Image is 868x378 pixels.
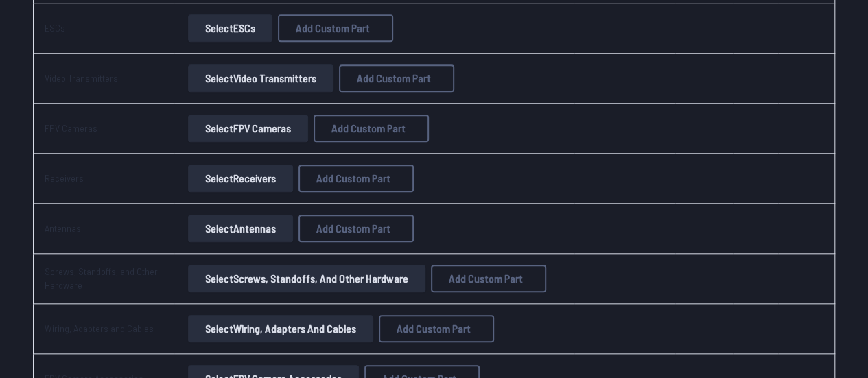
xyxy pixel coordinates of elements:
button: SelectAntennas [188,215,293,242]
button: Add Custom Part [431,265,546,292]
a: SelectWiring, Adapters and Cables [185,315,376,342]
button: SelectFPV Cameras [188,115,308,142]
button: SelectReceivers [188,165,293,192]
a: Receivers [45,172,84,184]
a: SelectReceivers [185,165,296,192]
a: Antennas [45,222,81,234]
button: Add Custom Part [298,165,414,192]
button: Add Custom Part [379,315,494,342]
button: Add Custom Part [339,64,454,92]
span: Add Custom Part [449,273,523,284]
a: SelectESCs [185,14,275,42]
button: Add Custom Part [278,14,393,42]
button: Add Custom Part [314,115,429,142]
span: Add Custom Part [316,173,390,184]
a: SelectFPV Cameras [185,115,311,142]
a: SelectAntennas [185,215,296,242]
a: Wiring, Adapters and Cables [45,322,154,334]
span: Add Custom Part [316,223,390,234]
a: Screws, Standoffs, and Other Hardware [45,265,158,291]
a: SelectVideo Transmitters [185,64,336,92]
a: FPV Cameras [45,122,97,134]
span: Add Custom Part [296,23,370,34]
span: Add Custom Part [357,73,431,84]
a: SelectScrews, Standoffs, and Other Hardware [185,265,428,292]
button: SelectVideo Transmitters [188,64,333,92]
button: SelectScrews, Standoffs, and Other Hardware [188,265,425,292]
button: Add Custom Part [298,215,414,242]
a: Video Transmitters [45,72,118,84]
span: Add Custom Part [331,123,406,134]
span: Add Custom Part [397,323,471,334]
button: SelectWiring, Adapters and Cables [188,315,373,342]
button: SelectESCs [188,14,272,42]
a: ESCs [45,22,65,34]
